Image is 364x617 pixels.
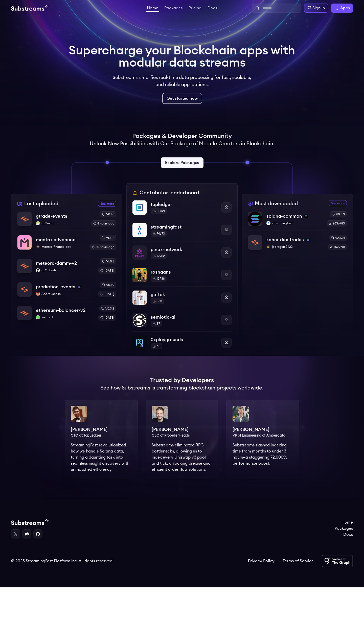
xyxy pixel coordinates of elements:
div: v0.1.9 [100,282,116,288]
img: 0xCrumb [36,221,40,225]
p: pinax-network [151,246,217,253]
div: v1.0.3 [100,258,116,264]
a: Home [146,6,159,12]
img: ethereum-balancer-v2 [17,306,32,320]
p: prediction-events [36,283,75,290]
a: mantra-advancedmantra-advancedmantra-finance-botmantra-finance-botv1.1.1210 hours ago [17,231,116,254]
div: 10 hours ago [90,244,116,250]
div: [DATE] [98,291,116,297]
a: Privacy Policy [248,558,275,564]
img: kohei-dex-trades [248,235,262,250]
img: roshaans [132,268,147,282]
p: streamingfast [151,223,217,231]
div: [DATE] [98,268,116,274]
img: Powered by The Graph [322,555,353,567]
div: 87 [151,321,162,327]
a: Pricing [188,6,202,11]
div: 8 hours ago [91,220,116,227]
a: gtrade-eventsgtrade-events0xCrumb0xCrumbv0.1.08 hours ago [17,211,116,231]
a: streamingfaststreamingfast74673 [132,219,232,241]
p: semiotic-ai [151,314,217,321]
p: 0xCrumb [36,221,87,225]
p: Substreams simplifies real-time data processing for fast, scalable, and reliable applications. [109,74,255,88]
img: meteora-damm-v2 [17,259,32,273]
h2: Unlock New Possibilities with Our Package of Module Creators in Blockchain. [90,140,275,147]
p: meteora-damm-v2 [36,260,77,267]
a: Sign in [304,4,328,13]
div: v0.3.3 [330,211,347,217]
div: 60 [151,343,162,349]
p: roshaans [151,269,217,276]
img: solana-common [248,212,262,226]
img: solana [304,214,308,218]
div: © 2025 StreamingFast Platform Inc. All rights reserved. [11,558,113,564]
a: Get started now [162,93,202,104]
a: topledgertopledger80321 [132,200,232,219]
a: meteora-damm-v2meteora-damm-v20xMukesh0xMukeshv1.0.3[DATE] [17,254,116,278]
img: jobrogers2422 [266,245,270,249]
a: prediction-eventsprediction-eventssolanaAKorpusenkoAKorpusenkov0.1.9[DATE] [17,278,116,301]
h1: Packages & Developer Community [132,132,232,140]
div: 74673 [151,231,167,237]
a: Terms of Service [283,558,314,564]
img: mantra-advanced [17,235,32,250]
div: v1.1.12 [100,235,116,241]
p: mantra-finance-bot [36,245,86,249]
p: ethereum-balancer-v2 [36,307,85,314]
a: See more recently uploaded packages [98,201,116,207]
div: 80321 [151,208,167,214]
h1: Trusted by Developers [150,376,214,384]
a: semiotic-aisemiotic-ai87 [132,309,232,331]
div: 1529701 [328,244,347,250]
a: Packages [163,6,184,11]
div: v2.19.4 [329,235,347,241]
img: solana [306,238,310,242]
p: 0xMukesh [36,268,94,272]
div: v0.3.2 [99,305,116,312]
a: Explore Packages [161,157,203,168]
img: pinax-network [132,245,147,260]
a: solana-commonsolana-commonsolanastreamingfaststreamingfastv0.3.32636783 [248,211,347,231]
div: 2636783 [327,220,347,227]
p: 0xplaygrounds [151,336,217,343]
img: streamingfast [266,221,270,225]
img: mantra-finance-bot [36,245,40,249]
img: semiotic-ai [132,313,147,327]
img: AKorpusenko [36,292,40,296]
a: goftokgoftok583 [132,286,232,309]
img: Substream's logo [11,519,49,525]
img: 0xplaygrounds [132,336,147,350]
p: AKorpusenko [36,292,94,296]
a: Packages [335,525,353,531]
img: prediction-events [17,282,32,297]
p: topledger [151,201,217,208]
img: Substream's logo [11,5,49,11]
a: roshaansroshaans12938 [132,264,232,286]
div: 12938 [151,276,167,282]
span: Apps [340,5,350,11]
p: kohei-dex-trades [266,236,304,243]
p: goftok [151,291,217,298]
a: Docs [335,531,353,538]
img: solana [77,285,81,289]
img: 0xMukesh [36,268,40,272]
img: topledger [132,200,147,215]
a: 0xplaygrounds0xplaygrounds60 [132,331,232,350]
a: Home [335,519,353,525]
a: ethereum-balancer-v2ethereum-balancer-v2weizardweizardv0.3.2[DATE] [17,301,116,321]
h1: Supercharge your Blockchain apps with modular data streams [69,45,295,69]
div: [DATE] [98,315,116,321]
a: kohei-dex-tradeskohei-dex-tradessolanajobrogers2422jobrogers2422v2.19.41529701 [248,231,347,250]
p: mantra-advanced [36,236,76,243]
img: goftok [132,291,147,305]
img: gtrade-events [17,212,32,226]
div: 19902 [151,253,167,259]
img: streamingfast [132,223,147,237]
a: See more most downloaded packages [329,200,347,206]
p: weizard [36,315,94,319]
p: solana-common [266,213,302,220]
p: streamingfast [266,221,323,225]
a: Docs [207,6,218,11]
img: weizard [36,315,40,319]
h2: See how Substreams is transforming blockchain projects worldwide. [101,384,263,392]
